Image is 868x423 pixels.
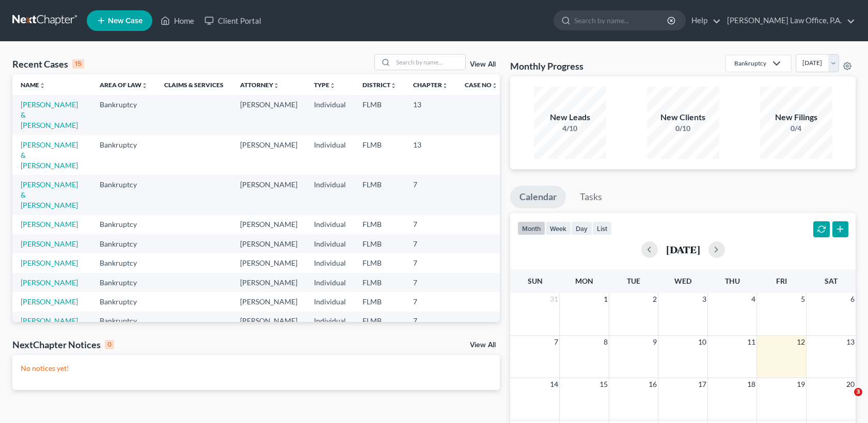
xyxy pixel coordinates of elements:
[393,55,465,70] input: Search by name...
[575,276,593,285] span: Mon
[571,186,611,208] a: Tasks
[329,83,336,89] i: unfold_more
[697,336,707,348] span: 10
[510,60,583,72] h3: Monthly Progress
[306,95,354,135] td: Individual
[776,276,787,285] span: Fri
[647,111,719,123] div: New Clients
[105,340,114,349] div: 0
[100,81,148,89] a: Area of Lawunfold_more
[652,293,658,305] span: 2
[647,123,719,134] div: 0/10
[91,215,156,234] td: Bankruptcy
[405,215,456,234] td: 7
[21,81,45,89] a: Nameunfold_more
[492,83,498,89] i: unfold_more
[354,175,405,215] td: FLMB
[91,234,156,253] td: Bankruptcy
[21,180,78,209] a: [PERSON_NAME] & [PERSON_NAME]
[91,312,156,331] td: Bankruptcy
[232,215,306,234] td: [PERSON_NAME]
[553,336,559,348] span: 7
[232,312,306,331] td: [PERSON_NAME]
[91,135,156,175] td: Bankruptcy
[750,293,756,305] span: 4
[405,95,456,135] td: 13
[232,253,306,272] td: [PERSON_NAME]
[12,338,114,351] div: NextChapter Notices
[405,292,456,311] td: 7
[746,336,756,348] span: 11
[354,312,405,331] td: FLMB
[697,378,707,391] span: 17
[648,378,658,391] span: 16
[603,293,609,305] span: 1
[833,388,858,413] iframe: Intercom live chat
[306,312,354,331] td: Individual
[534,123,606,134] div: 4/10
[405,175,456,215] td: 7
[232,234,306,253] td: [PERSON_NAME]
[800,293,806,305] span: 5
[306,273,354,292] td: Individual
[734,59,766,68] div: Bankruptcy
[306,234,354,253] td: Individual
[155,11,199,30] a: Home
[354,273,405,292] td: FLMB
[141,83,148,89] i: unfold_more
[21,316,78,325] a: [PERSON_NAME]
[306,215,354,234] td: Individual
[21,220,78,229] a: [PERSON_NAME]
[232,175,306,215] td: [PERSON_NAME]
[306,253,354,272] td: Individual
[652,336,658,348] span: 9
[845,336,856,348] span: 13
[701,293,707,305] span: 3
[91,273,156,292] td: Bankruptcy
[405,253,456,272] td: 7
[21,258,78,267] a: [PERSON_NAME]
[362,81,397,89] a: Districtunfold_more
[273,83,279,89] i: unfold_more
[354,234,405,253] td: FLMB
[390,83,397,89] i: unfold_more
[21,239,78,248] a: [PERSON_NAME]
[232,273,306,292] td: [PERSON_NAME]
[306,175,354,215] td: Individual
[306,135,354,175] td: Individual
[825,276,838,285] span: Sat
[91,292,156,311] td: Bankruptcy
[108,17,143,25] span: New Case
[156,74,232,95] th: Claims & Services
[232,95,306,135] td: [PERSON_NAME]
[354,95,405,135] td: FLMB
[199,11,266,30] a: Client Portal
[21,100,78,129] a: [PERSON_NAME] & [PERSON_NAME]
[549,293,559,305] span: 31
[796,336,806,348] span: 12
[517,221,545,235] button: month
[686,11,721,30] a: Help
[674,276,691,285] span: Wed
[470,61,496,68] a: View All
[405,312,456,331] td: 7
[354,215,405,234] td: FLMB
[725,276,740,285] span: Thu
[845,378,856,391] span: 20
[465,81,498,89] a: Case Nounfold_more
[627,276,640,285] span: Tue
[442,83,448,89] i: unfold_more
[528,276,543,285] span: Sun
[722,11,855,30] a: [PERSON_NAME] Law Office, P.A.
[21,278,78,287] a: [PERSON_NAME]
[240,81,279,89] a: Attorneyunfold_more
[12,58,84,70] div: Recent Cases
[354,253,405,272] td: FLMB
[405,234,456,253] td: 7
[603,336,609,348] span: 8
[571,221,592,235] button: day
[306,292,354,311] td: Individual
[91,175,156,215] td: Bankruptcy
[72,59,84,69] div: 15
[405,273,456,292] td: 7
